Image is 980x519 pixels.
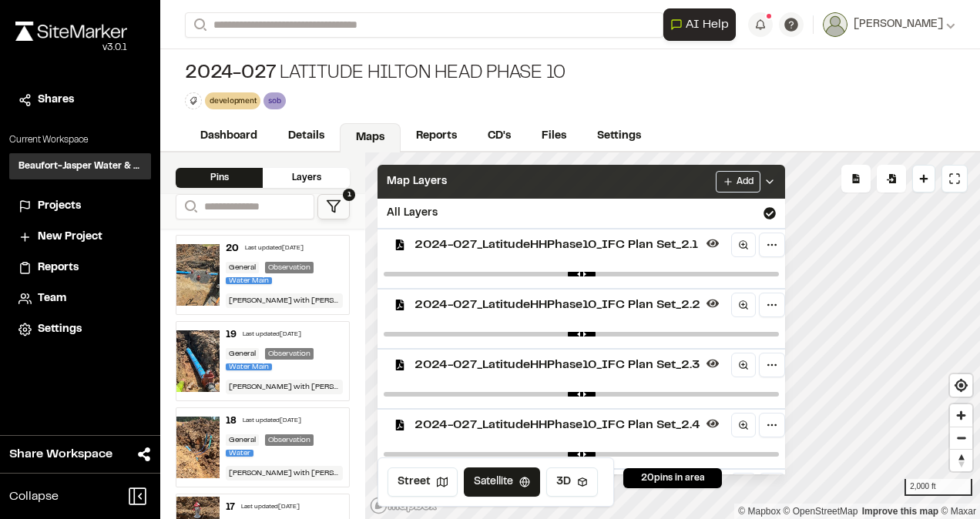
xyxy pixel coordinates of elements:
[226,450,253,457] span: Water
[18,229,142,246] a: New Project
[226,434,259,446] div: General
[950,404,972,427] button: Zoom in
[38,321,82,338] span: Settings
[273,122,340,151] a: Details
[15,22,127,41] img: rebrand.png
[263,92,285,109] div: sob
[703,414,722,433] button: Hide layer
[265,262,314,273] div: Observation
[18,321,142,338] a: Settings
[582,122,656,151] a: Settings
[663,8,736,41] button: Open AI Assistant
[731,473,756,497] a: Zoom to layer
[378,199,785,228] div: All Layers
[950,450,972,471] span: Reset bearing to north
[176,168,263,188] div: Pins
[18,290,142,307] a: Team
[414,416,700,434] span: 2024-027_LatitudeHHPhase10_IFC Plan Set_2.4
[862,506,938,517] a: Map feedback
[950,449,972,471] button: Reset bearing to north
[716,171,760,193] button: Add
[263,168,350,188] div: Layers
[950,427,972,449] span: Zoom out
[388,467,458,497] button: Street
[226,348,259,360] div: General
[904,479,972,496] div: 2,000 ft
[731,413,756,437] a: Zoom to layer
[941,506,976,517] a: Maxar
[703,294,722,313] button: Hide layer
[226,262,259,273] div: General
[38,290,66,307] span: Team
[343,189,355,201] span: 1
[546,467,598,497] button: 3D
[877,165,906,193] div: Import Pins into your project
[176,417,220,478] img: file
[731,353,756,377] a: Zoom to layer
[464,467,540,497] button: Satellite
[317,194,350,219] button: 1
[387,173,447,190] span: Map Layers
[245,244,304,253] div: Last updated [DATE]
[731,233,756,257] a: Zoom to layer
[18,259,142,276] a: Reports
[414,236,700,254] span: 2024-027_LatitudeHHPhase10_IFC Plan Set_2.1
[226,501,235,514] div: 17
[243,417,301,426] div: Last updated [DATE]
[226,328,237,342] div: 19
[784,506,858,517] a: OpenStreetMap
[226,414,237,428] div: 18
[18,159,142,173] h3: Beaufort-Jasper Water & Sewer Authority
[703,354,722,373] button: Hide layer
[950,374,972,397] button: Find my location
[401,122,472,151] a: Reports
[841,165,871,193] div: No pins available to export
[738,506,780,517] a: Mapbox
[205,92,260,109] div: development
[18,92,142,109] a: Shares
[185,62,566,86] div: Latitude Hilton Head Phase 10
[241,503,300,512] div: Last updated [DATE]
[185,12,213,38] button: Search
[641,471,705,485] span: 20 pins in area
[340,123,401,152] a: Maps
[176,194,203,219] button: Search
[9,133,151,147] p: Current Workspace
[185,62,277,86] span: 2024-027
[9,487,59,506] span: Collapse
[854,16,943,33] span: [PERSON_NAME]
[226,242,239,256] div: 20
[243,330,301,340] div: Last updated [DATE]
[38,92,74,109] span: Shares
[185,122,273,151] a: Dashboard
[176,244,220,306] img: file
[226,363,272,370] span: Water Main
[226,293,343,308] div: [PERSON_NAME] with [PERSON_NAME] has made it to JC4732 on the 6” PVC in culdesac. [DEMOGRAPHIC_DA...
[823,12,847,37] img: User
[9,445,112,464] span: Share Workspace
[414,296,700,314] span: 2024-027_LatitudeHHPhase10_IFC Plan Set_2.2
[226,277,272,284] span: Water Main
[265,348,314,360] div: Observation
[686,15,729,34] span: AI Help
[731,293,756,317] a: Zoom to layer
[15,41,127,55] div: Oh geez...please don't...
[950,427,972,449] button: Zoom out
[526,122,582,151] a: Files
[737,175,753,189] span: Add
[663,8,742,41] div: Open AI Assistant
[370,497,438,514] a: Mapbox logo
[823,12,955,37] button: [PERSON_NAME]
[38,229,102,246] span: New Project
[472,122,526,151] a: CD's
[226,466,343,480] div: [PERSON_NAME] with [PERSON_NAME] has made it to attitude ave with water main. They have installed...
[185,92,202,109] button: Edit Tags
[18,198,142,215] a: Projects
[38,259,79,276] span: Reports
[414,356,700,374] span: 2024-027_LatitudeHHPhase10_IFC Plan Set_2.3
[703,234,722,253] button: Hide layer
[38,198,81,215] span: Projects
[265,434,314,446] div: Observation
